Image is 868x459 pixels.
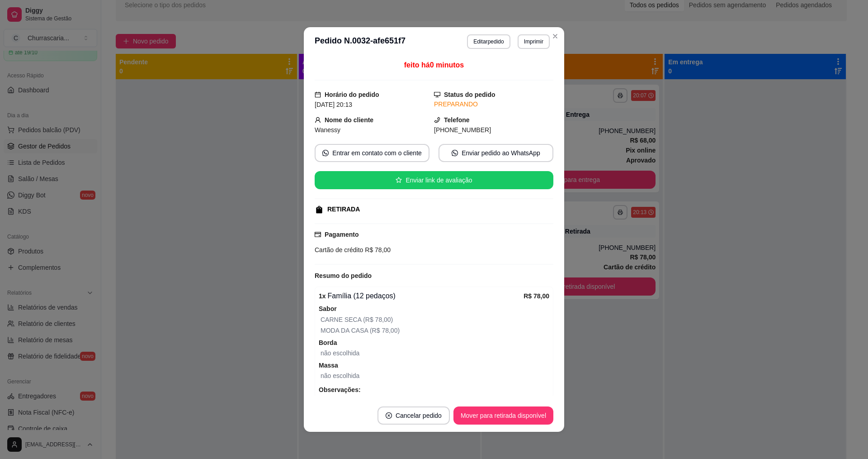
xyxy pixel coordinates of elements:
strong: Status do pedido [444,91,495,98]
span: user [315,117,321,123]
span: whats-app [452,150,458,156]
span: (R$ 78,00) [361,316,393,323]
strong: Borda [319,339,337,346]
div: Família (12 pedaços) [319,291,524,301]
span: credit-card [315,231,321,238]
span: calendar [315,91,321,98]
button: whats-appEnviar pedido ao WhatsApp [439,144,553,162]
strong: Sabor [319,305,337,312]
span: [PHONE_NUMBER] [434,126,491,134]
span: R$ 78,00 [363,246,391,253]
span: whats-app [322,150,329,156]
button: Close [548,29,562,43]
span: phone [434,117,440,123]
span: (R$ 78,00) [368,327,400,334]
span: feito há 0 minutos [404,61,464,69]
span: close-circle [386,412,392,419]
span: star [396,177,402,183]
span: não escolhida [321,349,359,357]
strong: Resumo do pedido [315,272,372,279]
button: Imprimir [518,34,550,49]
span: desktop [434,91,440,98]
span: não escolhida [321,372,359,379]
strong: Observações: [319,386,361,393]
span: Sem ovo [319,395,549,405]
strong: R$ 78,00 [524,292,549,300]
button: starEnviar link de avaliação [315,171,553,189]
button: Mover para retirada disponível [453,406,553,425]
button: Editarpedido [467,34,510,49]
span: Wanessy [315,126,340,134]
div: PREPARANDO [434,100,553,109]
span: MODA DA CASA [321,327,368,334]
span: CARNE SECA [321,316,361,323]
strong: 1 x [319,292,326,300]
strong: Telefone [444,116,470,124]
button: close-circleCancelar pedido [377,406,450,425]
div: RETIRADA [327,205,360,214]
span: [DATE] 20:13 [315,101,352,108]
h3: Pedido N. 0032-afe651f7 [315,34,406,49]
strong: Pagamento [325,231,359,238]
button: whats-appEntrar em contato com o cliente [315,144,429,162]
strong: Massa [319,362,338,369]
strong: Horário do pedido [325,91,379,98]
span: Cartão de crédito [315,246,363,253]
strong: Nome do cliente [325,116,373,124]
